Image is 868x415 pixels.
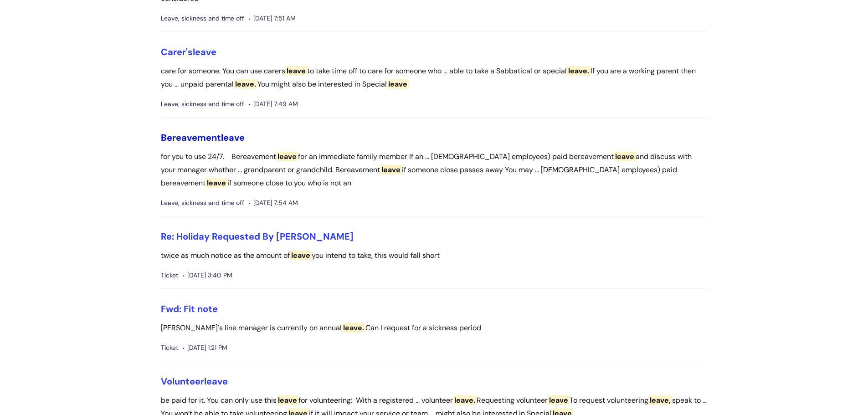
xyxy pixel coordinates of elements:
span: leave [277,395,298,405]
span: leave [387,79,409,89]
span: leave [204,375,228,387]
p: care for someone. You can use carers to take time off to care for someone who ... able to take a ... [161,65,708,91]
span: leave [380,165,402,174]
span: leave, [648,395,672,405]
span: [DATE] 7:49 AM [249,98,298,110]
span: [DATE] 3:40 PM [183,270,232,281]
span: Ticket [161,270,178,281]
span: [DATE] 7:51 AM [249,13,296,24]
span: leave [221,132,245,143]
span: leave [548,395,570,405]
p: twice as much notice as the amount of you intend to take, this would fall short [161,249,708,262]
span: Leave, sickness and time off [161,98,244,110]
p: for you to use 24/7. Bereavement for an immediate family member If an ... [DEMOGRAPHIC_DATA] empl... [161,150,708,190]
span: [DATE] 7:54 AM [249,197,298,209]
span: [DATE] 1:21 PM [183,342,227,354]
a: Re: Holiday Requested By [PERSON_NAME] [161,231,354,242]
span: leave [285,66,307,76]
span: leave [193,46,216,58]
a: Carer'sleave [161,46,216,58]
span: leave. [567,66,591,76]
span: Leave, sickness and time off [161,13,244,24]
span: leave [614,152,636,161]
span: leave [290,251,312,260]
a: Volunteerleave [161,375,228,387]
span: Ticket [161,342,178,354]
span: leave. [234,79,257,89]
a: Fwd: Fit note [161,303,218,315]
span: leave [276,152,298,161]
span: Leave, sickness and time off [161,197,244,209]
span: leave. [453,395,477,405]
span: leave [205,178,227,188]
p: [PERSON_NAME]'s line manager is currently on annual Can I request for a sickness period [161,322,708,335]
a: Bereavementleave [161,132,245,143]
span: leave. [342,323,365,333]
